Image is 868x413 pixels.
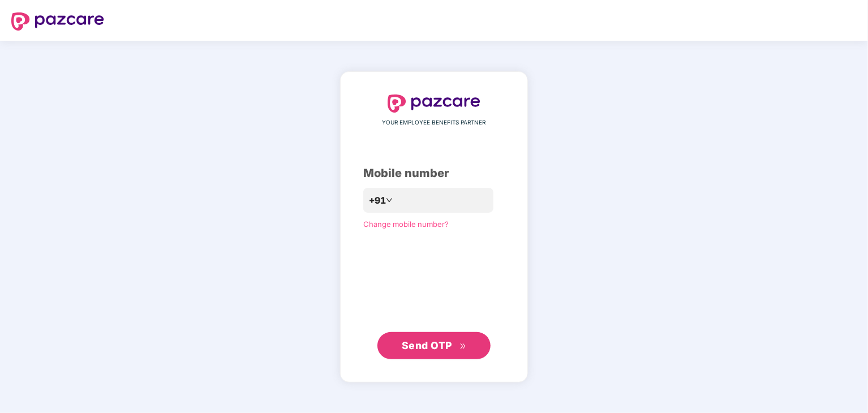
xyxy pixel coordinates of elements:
[369,193,386,208] span: +91
[402,339,452,351] span: Send OTP
[11,12,104,31] img: logo
[459,343,467,350] span: double-right
[363,220,449,229] a: Change mobile number?
[377,332,491,359] button: Send OTPdouble-right
[383,118,486,127] span: YOUR EMPLOYEE BENEFITS PARTNER
[386,197,393,204] span: down
[388,94,480,113] img: logo
[363,165,505,182] div: Mobile number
